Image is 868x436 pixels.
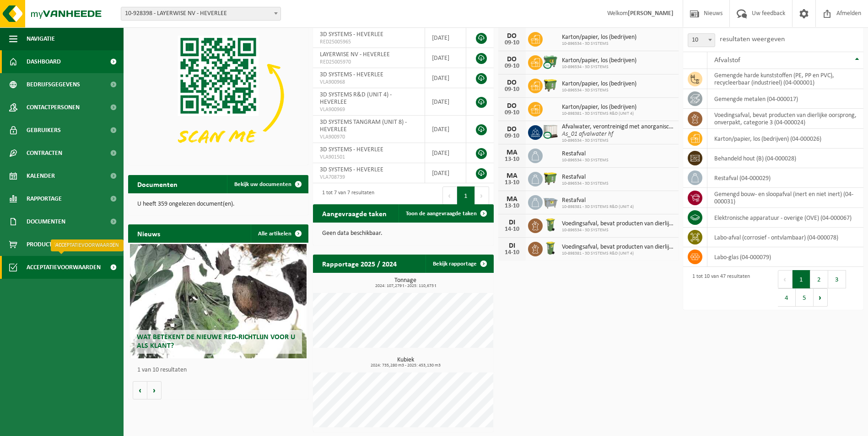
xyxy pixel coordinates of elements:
td: [DATE] [425,163,466,183]
span: 10-896534 - 3D SYSTEMS [562,138,674,144]
span: 3D SYSTEMS - HEVERLEE [320,146,383,153]
div: DI [503,242,521,250]
span: Acceptatievoorwaarden [27,256,101,279]
span: LAYERWISE NV - HEVERLEE [320,51,390,58]
span: 3D SYSTEMS - HEVERLEE [320,166,383,173]
span: 10 [688,34,715,47]
img: WB-1100-HPE-GN-50 [543,77,558,93]
span: Voedingsafval, bevat producten van dierlijke oorsprong, onverpakt, categorie 3 [562,220,674,228]
span: 10-896534 - 3D SYSTEMS [562,181,609,186]
button: 5 [796,288,814,307]
span: VLA900969 [320,106,418,113]
img: WB-0140-HPE-GN-50 [543,217,558,233]
span: Kalender [27,165,55,187]
span: Afvalwater, verontreinigd met anorganische zuren [562,123,674,131]
span: Rapportage [27,187,62,210]
td: restafval (04-000029) [707,168,863,188]
td: [DATE] [425,116,466,143]
div: DO [503,102,521,110]
h2: Documenten [128,175,187,193]
label: resultaten weergeven [720,36,785,43]
div: 1 tot 7 van 7 resultaten [318,186,374,206]
span: 10-896534 - 3D SYSTEMS [562,158,609,163]
span: 10-928398 - LAYERWISE NV - HEVERLEE [121,7,280,20]
span: Documenten [27,210,65,233]
td: [DATE] [425,143,466,163]
div: DI [503,219,521,226]
div: DO [503,32,521,40]
span: 10-896534 - 3D SYSTEMS [562,88,636,93]
button: Next [814,288,828,307]
h2: Rapportage 2025 / 2024 [313,255,406,272]
button: Previous [778,270,793,288]
td: gemengde harde kunststoffen (PE, PP en PVC), recycleerbaar (industrieel) (04-000001) [707,69,863,89]
div: MA [503,149,521,156]
p: Geen data beschikbaar. [322,230,484,237]
span: 10 [688,33,715,47]
div: 09-10 [503,86,521,93]
span: 10-896534 - 3D SYSTEMS [562,64,636,70]
span: Restafval [562,150,609,158]
span: Bekijk uw documenten [234,181,291,187]
td: [DATE] [425,28,466,48]
span: Contactpersonen [27,96,80,119]
button: 4 [778,288,796,307]
span: Afvalstof [714,57,740,64]
div: 13-10 [503,203,521,209]
p: 1 van 10 resultaten [137,367,304,373]
button: Next [475,186,489,205]
span: Restafval [562,174,609,181]
span: Karton/papier, los (bedrijven) [562,80,636,88]
span: VLA900970 [320,133,418,141]
div: MA [503,196,521,203]
img: PB-IC-CU [543,124,558,139]
td: labo-glas (04-000079) [707,247,863,267]
span: 3D SYSTEMS - HEVERLEE [320,71,383,78]
div: 13-10 [503,180,521,186]
td: karton/papier, los (bedrijven) (04-000026) [707,129,863,149]
span: Contracten [27,142,62,165]
span: Voedingsafval, bevat producten van dierlijke oorsprong, onverpakt, categorie 3 [562,244,674,251]
span: 3D SYSTEMS - HEVERLEE [320,31,383,38]
h2: Nieuws [128,224,169,242]
div: MA [503,172,521,180]
button: 2 [810,270,828,288]
i: As_01 afvalwater hf [562,131,613,138]
a: Bekijk uw documenten [227,175,307,193]
td: gemengd bouw- en sloopafval (inert en niet inert) (04-000031) [707,188,863,208]
div: 1 tot 10 van 47 resultaten [688,269,750,308]
span: Restafval [562,197,634,204]
td: voedingsafval, bevat producten van dierlijke oorsprong, onverpakt, categorie 3 (04-000024) [707,109,863,129]
span: Product Shop [27,233,68,256]
div: 14-10 [503,250,521,256]
img: WB-0140-HPE-GN-50 [543,240,558,256]
td: [DATE] [425,68,466,88]
span: VLA901501 [320,154,418,161]
span: Karton/papier, los (bedrijven) [562,57,636,64]
span: 2024: 107,279 t - 2025: 110,673 t [318,284,493,288]
div: 09-10 [503,133,521,139]
span: Karton/papier, los (bedrijven) [562,34,636,41]
button: Volgende [147,381,162,399]
div: 13-10 [503,156,521,163]
span: Navigatie [27,27,55,50]
span: VLA900968 [320,79,418,86]
span: 10-898381 - 3D SYSTEMS R&D (UNIT 4) [562,251,674,256]
button: 1 [457,186,475,205]
td: elektronische apparatuur - overige (OVE) (04-000067) [707,208,863,228]
a: Toon de aangevraagde taken [399,204,493,223]
div: DO [503,126,521,133]
span: 10-928398 - LAYERWISE NV - HEVERLEE [121,7,281,21]
img: WB-2500-GAL-GY-01 [543,194,558,209]
td: labo-afval (corrosief - ontvlambaar) (04-000078) [707,228,863,247]
td: gemengde metalen (04-000017) [707,89,863,109]
img: WB-1100-HPE-GN-50 [543,170,558,186]
span: Gebruikers [27,119,61,142]
h3: Tonnage [318,277,493,288]
h3: Kubiek [318,357,493,368]
h2: Aangevraagde taken [313,204,396,222]
img: WB-0660-CU [543,54,558,69]
span: 10-896534 - 3D SYSTEMS [562,228,674,233]
div: DO [503,56,521,63]
a: Alle artikelen [251,224,307,243]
